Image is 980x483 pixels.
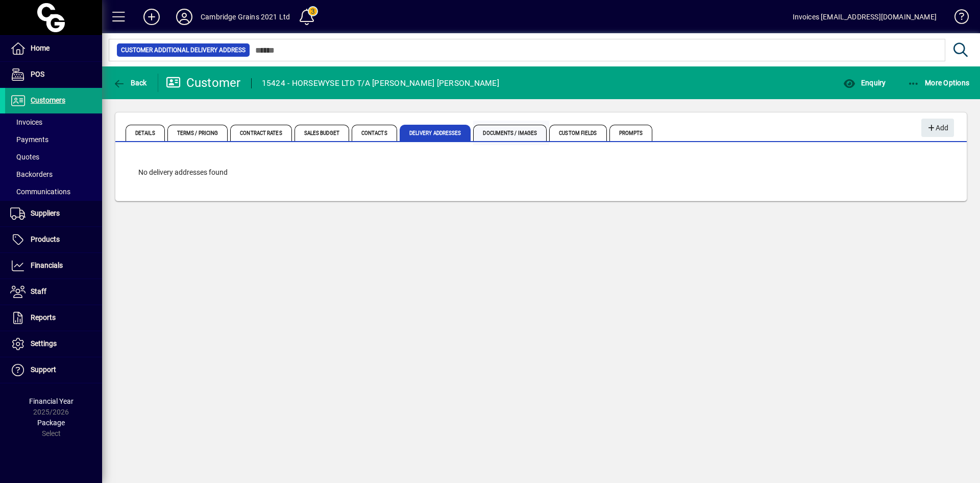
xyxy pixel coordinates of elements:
[5,305,102,331] a: Reports
[5,183,102,200] a: Communications
[947,2,967,35] a: Knowledge Base
[31,339,57,348] span: Settings
[110,74,150,92] button: Back
[841,74,888,92] button: Enquiry
[166,75,241,91] div: Customer
[352,125,397,141] span: Contacts
[473,125,547,141] span: Documents / Images
[37,419,65,427] span: Package
[31,209,60,217] span: Suppliers
[5,36,102,61] a: Home
[5,62,102,87] a: POS
[31,235,60,243] span: Products
[609,125,653,141] span: Prompts
[201,9,290,25] div: Cambridge Grains 2021 Ltd
[5,166,102,183] a: Backorders
[135,8,168,26] button: Add
[905,74,972,92] button: More Options
[168,8,201,26] button: Profile
[549,125,606,141] span: Custom Fields
[31,313,56,321] span: Reports
[31,70,44,78] span: POS
[921,119,954,137] button: Add
[908,79,970,87] span: More Options
[230,125,291,141] span: Contract Rates
[113,79,147,87] span: Back
[29,397,73,405] span: Financial Year
[128,157,954,188] div: No delivery addresses found
[126,125,165,141] span: Details
[400,125,471,141] span: Delivery Addresses
[167,125,228,141] span: Terms / Pricing
[10,153,39,161] span: Quotes
[10,135,48,144] span: Payments
[121,45,246,55] span: Customer Additional Delivery Address
[5,357,102,383] a: Support
[102,74,158,92] app-page-header-button: Back
[5,253,102,279] a: Financials
[31,287,46,295] span: Staff
[31,261,63,269] span: Financials
[5,113,102,131] a: Invoices
[295,125,349,141] span: Sales Budget
[926,120,948,136] span: Add
[5,279,102,305] a: Staff
[5,227,102,252] a: Products
[793,9,937,25] div: Invoices [EMAIL_ADDRESS][DOMAIN_NAME]
[10,188,70,196] span: Communications
[5,331,102,357] a: Settings
[843,79,886,87] span: Enquiry
[262,75,499,91] div: 15424 - HORSEWYSE LTD T/A [PERSON_NAME] [PERSON_NAME]
[10,118,42,126] span: Invoices
[31,44,50,52] span: Home
[5,148,102,166] a: Quotes
[5,131,102,148] a: Payments
[5,201,102,226] a: Suppliers
[31,365,56,374] span: Support
[10,170,53,178] span: Backorders
[31,96,65,104] span: Customers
